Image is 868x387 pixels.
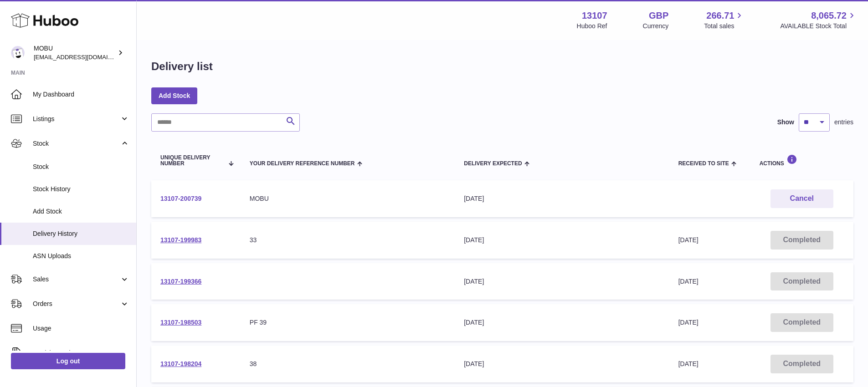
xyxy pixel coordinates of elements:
span: Add Stock [33,207,129,216]
span: 8,065.72 [811,10,847,22]
img: mo@mobu.co.uk [11,46,25,60]
span: Total sales [704,22,745,31]
div: MOBU [34,44,116,61]
a: 266.71 Total sales [704,10,745,31]
h1: Delivery list [151,59,213,74]
span: Sales [33,275,120,284]
a: Add Stock [151,87,197,104]
span: My Dashboard [33,90,129,99]
div: [DATE] [464,236,660,244]
span: Stock History [33,185,129,193]
a: 13107-199366 [160,278,201,285]
strong: 13107 [582,10,607,22]
div: MOBU [250,194,446,203]
div: 33 [250,236,446,244]
strong: GBP [649,10,668,22]
label: Show [777,118,794,127]
div: [DATE] [464,318,660,327]
span: [EMAIL_ADDRESS][DOMAIN_NAME] [34,53,134,61]
span: Stock [33,163,129,171]
a: 13107-199983 [160,236,201,244]
span: Delivery Expected [464,161,522,167]
span: ASN Uploads [33,252,129,260]
span: Received to Site [678,161,729,167]
a: 13107-198204 [160,360,201,367]
span: [DATE] [678,278,699,285]
span: Usage [33,324,129,333]
span: Listings [33,115,120,123]
span: [DATE] [678,360,699,367]
div: [DATE] [464,360,660,368]
div: [DATE] [464,194,660,203]
div: Huboo Ref [577,22,607,31]
span: Stock [33,139,120,148]
span: Your Delivery Reference Number [250,161,355,167]
a: 13107-198503 [160,319,201,326]
span: entries [834,118,853,127]
a: 13107-200739 [160,195,201,202]
span: 266.71 [706,10,734,22]
span: Orders [33,300,120,308]
span: AVAILABLE Stock Total [780,22,857,31]
span: [DATE] [678,236,699,244]
span: Unique Delivery Number [160,155,223,167]
span: Invoicing and Payments [33,349,120,357]
div: [DATE] [464,277,660,286]
div: Actions [760,154,844,167]
div: PF 39 [250,318,446,327]
div: 38 [250,360,446,368]
a: 8,065.72 AVAILABLE Stock Total [780,10,857,31]
button: Cancel [770,189,833,208]
span: Delivery History [33,229,129,238]
a: Log out [11,353,125,369]
span: [DATE] [678,319,699,326]
div: Currency [643,22,669,31]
